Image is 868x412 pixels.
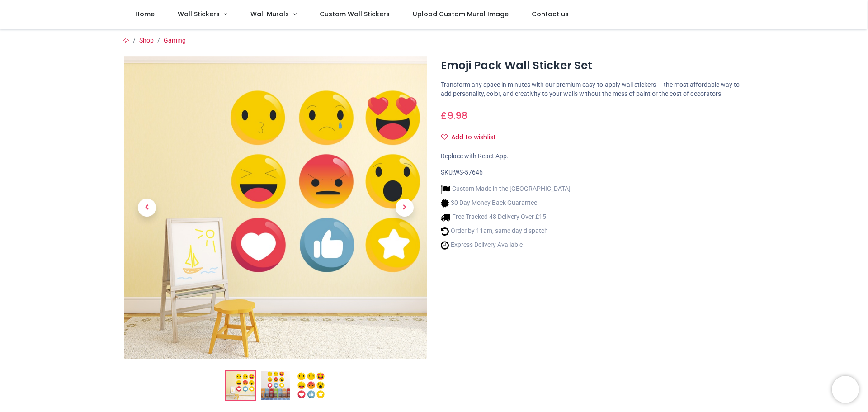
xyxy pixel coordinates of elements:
li: Order by 11am, same day dispatch [441,227,571,236]
span: Custom Wall Stickers [320,9,390,19]
span: Home [135,9,155,19]
a: Next [382,101,427,313]
button: Add to wishlistAdd to wishlist [441,130,504,145]
span: Contact us [532,9,569,19]
iframe: Brevo live chat [832,376,859,403]
div: SKU: [441,168,744,177]
a: Previous [124,101,170,313]
li: Custom Made in the [GEOGRAPHIC_DATA] [441,185,571,194]
div: Replace with React App. [441,152,744,161]
img: WS-57646-03 [297,371,325,400]
li: 30 Day Money Back Guarantee [441,199,571,208]
span: Previous [138,199,156,217]
img: Emoji Pack Wall Sticker Set [124,56,427,359]
h1: Emoji Pack Wall Sticker Set [441,58,744,73]
span: WS-57646 [454,169,483,176]
span: 9.98 [447,109,467,122]
span: Next [396,199,414,217]
span: £ [441,109,467,122]
span: Wall Murals [250,9,289,19]
p: Transform any space in minutes with our premium easy-to-apply wall stickers — the most affordable... [441,81,744,98]
img: Emoji Pack Wall Sticker Set [226,371,255,400]
i: Add to wishlist [441,134,448,140]
span: Wall Stickers [178,9,220,19]
a: Gaming [164,37,186,44]
span: Upload Custom Mural Image [413,9,509,19]
li: Free Tracked 48 Delivery Over £15 [441,213,571,222]
li: Express Delivery Available [441,241,571,250]
img: WS-57646-02 [261,371,290,400]
a: Shop [139,37,154,44]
